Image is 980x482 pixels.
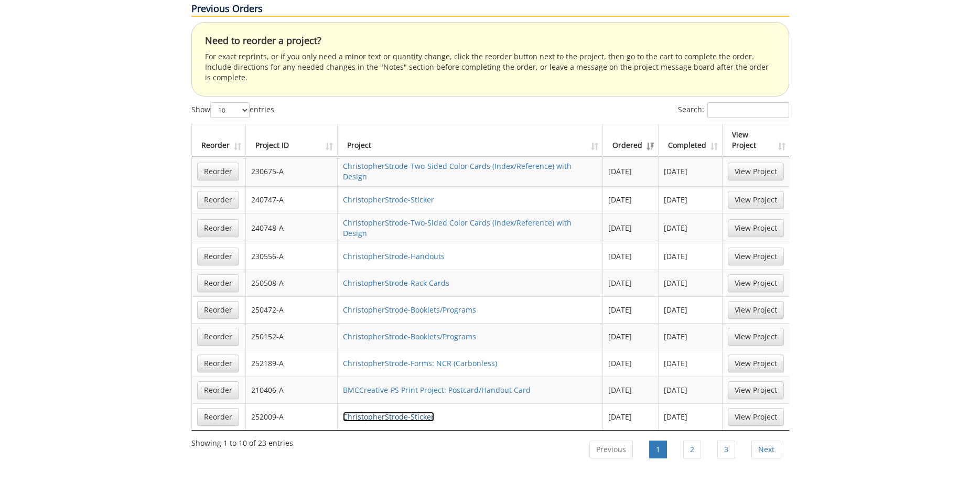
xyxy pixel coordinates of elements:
a: ChristopherStrode-Booklets/Programs [343,331,476,341]
p: For exact reprints, or if you only need a minor text or quantity change, click the reorder button... [205,51,776,83]
a: Reorder [197,408,239,426]
td: [DATE] [659,213,723,243]
td: [DATE] [659,186,723,213]
th: Completed: activate to sort column ascending [659,124,723,156]
td: 250152-A [246,323,338,350]
a: View Project [728,328,784,346]
a: View Project [728,301,784,319]
td: [DATE] [659,270,723,296]
a: ChristopherStrode-Forms: NCR (Carbonless) [343,358,497,368]
td: [DATE] [659,296,723,323]
a: Reorder [197,219,239,237]
td: [DATE] [603,156,659,186]
td: 250472-A [246,296,338,323]
select: Showentries [210,102,250,118]
a: Reorder [197,381,239,399]
td: [DATE] [659,243,723,270]
a: 3 [717,441,735,458]
input: Search: [707,102,789,118]
a: 1 [649,441,667,458]
a: View Project [728,355,784,372]
label: Search: [678,102,789,118]
th: Project: activate to sort column ascending [338,124,603,156]
a: Reorder [197,248,239,265]
td: [DATE] [659,323,723,350]
a: BMCCreative-PS Print Project: Postcard/Handout Card [343,385,531,395]
a: View Project [728,248,784,265]
th: Reorder: activate to sort column ascending [192,124,246,156]
td: 240747-A [246,186,338,213]
th: Ordered: activate to sort column ascending [603,124,659,156]
div: Showing 1 to 10 of 23 entries [191,434,293,448]
td: [DATE] [603,186,659,213]
a: ChristopherStrode-Booklets/Programs [343,305,476,315]
a: ChristopherStrode-Handouts [343,251,445,261]
td: 230556-A [246,243,338,270]
label: Show entries [191,102,274,118]
td: [DATE] [603,350,659,377]
a: View Project [728,408,784,426]
a: Reorder [197,328,239,346]
td: [DATE] [603,270,659,296]
th: Project ID: activate to sort column ascending [246,124,338,156]
td: 252189-A [246,350,338,377]
td: [DATE] [659,377,723,403]
td: 250508-A [246,270,338,296]
td: 210406-A [246,377,338,403]
a: Next [751,441,781,458]
td: [DATE] [603,323,659,350]
a: Reorder [197,355,239,372]
td: 230675-A [246,156,338,186]
th: View Project: activate to sort column ascending [723,124,789,156]
a: ChristopherStrode-Two-Sided Color Cards (Index/Reference) with Design [343,161,572,181]
td: [DATE] [603,243,659,270]
td: [DATE] [603,403,659,430]
td: 240748-A [246,213,338,243]
a: View Project [728,191,784,209]
td: [DATE] [603,296,659,323]
a: View Project [728,274,784,292]
td: [DATE] [603,213,659,243]
a: View Project [728,163,784,180]
a: ChristopherStrode-Rack Cards [343,278,449,288]
a: Reorder [197,191,239,209]
a: Reorder [197,163,239,180]
a: ChristopherStrode-Sticker [343,195,434,205]
h4: Need to reorder a project? [205,36,776,46]
a: ChristopherStrode-Two-Sided Color Cards (Index/Reference) with Design [343,218,572,238]
td: [DATE] [659,403,723,430]
p: Previous Orders [191,2,789,17]
a: View Project [728,219,784,237]
td: [DATE] [603,377,659,403]
a: Previous [589,441,633,458]
a: ChristopherStrode-Sticker [343,412,434,422]
td: [DATE] [659,156,723,186]
a: 2 [683,441,701,458]
td: [DATE] [659,350,723,377]
a: Reorder [197,274,239,292]
a: Reorder [197,301,239,319]
td: 252009-A [246,403,338,430]
a: View Project [728,381,784,399]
